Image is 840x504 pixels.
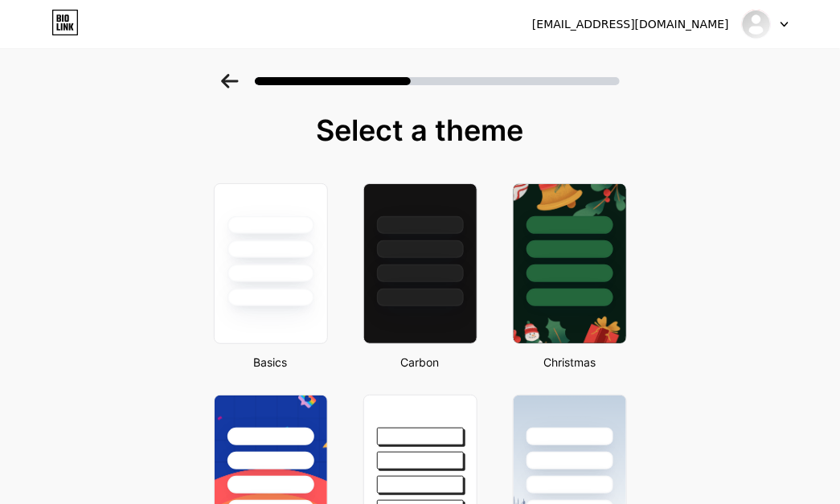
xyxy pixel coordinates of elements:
img: wdpelangi4d [741,9,772,39]
div: [EMAIL_ADDRESS][DOMAIN_NAME] [532,16,729,33]
div: Select a theme [207,114,633,146]
div: Carbon [359,354,482,371]
div: Christmas [508,354,632,371]
div: Basics [209,354,333,371]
